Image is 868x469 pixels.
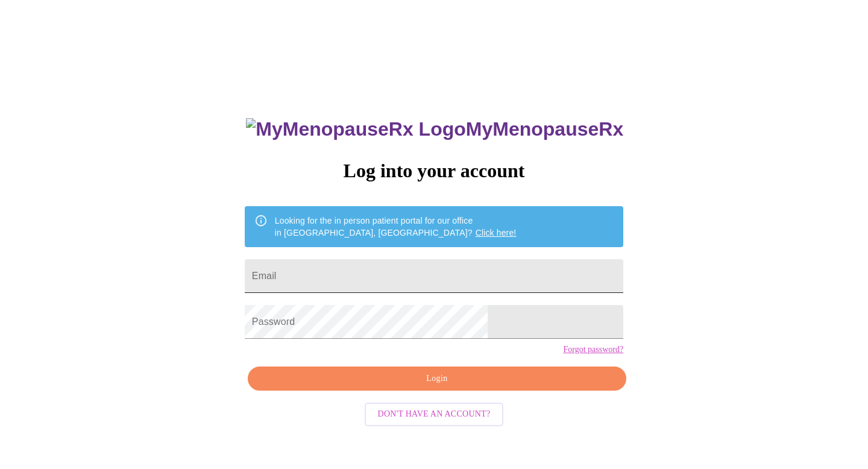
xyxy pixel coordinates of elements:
[275,210,517,244] div: Looking for the in person patient portal for our office in [GEOGRAPHIC_DATA], [GEOGRAPHIC_DATA]?
[365,403,504,426] button: Don't have an account?
[476,228,517,238] a: Click here!
[245,160,623,182] h3: Log into your account
[563,345,623,354] a: Forgot password?
[246,118,465,140] img: MyMenopauseRx Logo
[246,118,623,140] h3: MyMenopauseRx
[262,371,612,386] span: Login
[362,408,507,418] a: Don't have an account?
[248,367,626,391] button: Login
[378,407,491,422] span: Don't have an account?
